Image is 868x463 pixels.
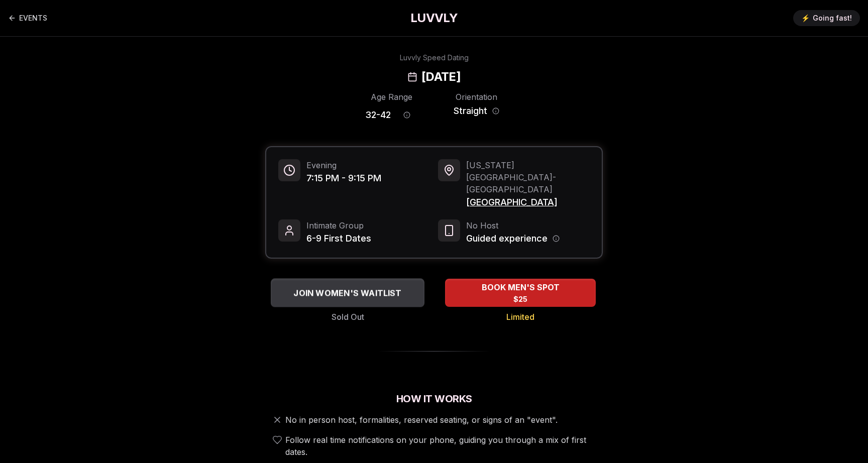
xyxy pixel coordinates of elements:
[332,311,364,323] span: Sold Out
[445,279,596,307] button: BOOK MEN'S SPOT - Limited
[421,69,461,85] h2: [DATE]
[396,104,418,126] button: Age range information
[410,10,458,26] a: LUVVLY
[801,13,810,23] span: ⚡️
[466,219,560,231] span: No Host
[365,91,418,103] div: Age Range
[813,13,852,23] span: Going fast!
[285,414,558,426] span: No in person host, formalities, reserved seating, or signs of an "event".
[513,294,527,304] span: $25
[466,231,548,246] span: Guided experience
[306,171,381,185] span: 7:15 PM - 9:15 PM
[454,104,487,118] span: Straight
[466,159,590,195] span: [US_STATE][GEOGRAPHIC_DATA] - [GEOGRAPHIC_DATA]
[450,91,503,103] div: Orientation
[285,434,599,458] span: Follow real time notifications on your phone, guiding you through a mix of first dates.
[400,53,469,63] div: Luvvly Speed Dating
[466,195,590,209] span: [GEOGRAPHIC_DATA]
[306,219,371,231] span: Intimate Group
[492,107,499,114] button: Orientation information
[480,281,562,293] span: BOOK MEN'S SPOT
[8,8,47,28] a: Back to events
[271,278,424,307] button: JOIN WOMEN'S WAITLIST - Sold Out
[365,108,391,122] span: 32 - 42
[553,235,560,242] button: Host information
[291,287,403,299] span: JOIN WOMEN'S WAITLIST
[306,231,371,246] span: 6-9 First Dates
[265,392,603,406] h2: How It Works
[506,311,534,323] span: Limited
[306,159,381,171] span: Evening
